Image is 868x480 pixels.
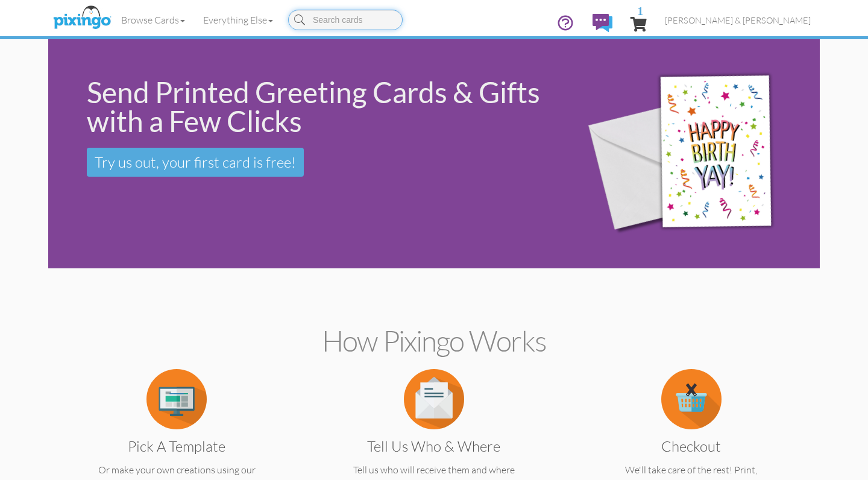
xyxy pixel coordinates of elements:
[87,148,304,177] a: Try us out, your first card is free!
[112,5,194,35] a: Browse Cards
[593,14,612,32] img: comments.svg
[95,153,296,171] span: Try us out, your first card is free!
[50,3,114,33] img: pixingo logo
[631,5,647,41] a: 1
[570,42,817,266] img: 942c5090-71ba-4bfc-9a92-ca782dcda692.png
[194,5,282,35] a: Everything Else
[78,438,275,454] h3: Pick a Template
[69,325,799,357] h2: How Pixingo works
[87,78,553,136] div: Send Printed Greeting Cards & Gifts with a Few Clicks
[288,10,403,30] input: Search cards
[593,438,790,454] h3: Checkout
[637,5,643,16] span: 1
[661,369,722,429] img: item.alt
[335,438,532,454] h3: Tell us Who & Where
[665,15,811,25] span: [PERSON_NAME] & [PERSON_NAME]
[404,369,464,429] img: item.alt
[656,5,820,36] a: [PERSON_NAME] & [PERSON_NAME]
[146,369,207,429] img: item.alt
